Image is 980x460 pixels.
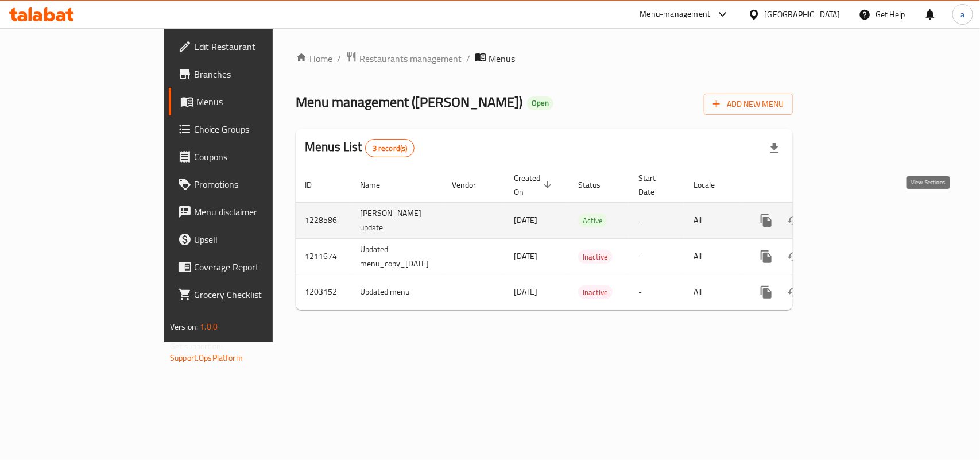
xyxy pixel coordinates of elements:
span: 1.0.0 [200,319,218,334]
a: Grocery Checklist [169,281,328,308]
span: Inactive [578,250,613,264]
td: - [629,238,684,275]
span: Upsell [194,233,319,246]
div: Active [578,214,607,227]
a: Choice Groups [169,115,328,143]
span: Choice Groups [194,122,319,136]
td: [PERSON_NAME] update [351,202,443,238]
table: enhanced table [296,168,872,310]
a: Branches [169,60,328,88]
li: / [466,52,470,65]
td: All [684,238,743,275]
span: Menus [489,52,515,65]
button: Change Status [780,243,808,270]
span: Menu disclaimer [194,205,319,219]
span: Inactive [578,286,613,299]
span: Coverage Report [194,260,319,274]
a: Promotions [169,171,328,198]
span: Open [527,98,553,108]
span: Coupons [194,150,319,164]
span: [DATE] [514,212,537,227]
a: Coverage Report [169,253,328,281]
span: Version: [170,319,198,334]
nav: breadcrumb [296,51,793,66]
h2: Menus List [305,138,415,157]
td: All [684,275,743,310]
span: [DATE] [514,249,537,264]
td: - [629,202,684,238]
button: Change Status [780,207,808,234]
span: Add New Menu [713,97,784,111]
span: [DATE] [514,284,537,299]
a: Coupons [169,143,328,171]
span: Promotions [194,177,319,191]
span: Vendor [452,178,491,192]
a: Edit Restaurant [169,33,328,60]
div: Open [527,96,553,110]
span: Get support on: [170,339,223,354]
button: Add New Menu [704,94,793,115]
span: Name [360,178,395,192]
td: Updated menu [351,275,443,310]
span: Active [578,214,607,227]
span: Menu management ( [PERSON_NAME] ) [296,89,522,115]
div: Menu-management [640,7,711,21]
div: [GEOGRAPHIC_DATA] [765,8,840,21]
td: Updated menu_copy_[DATE] [351,238,443,275]
th: Actions [743,168,872,203]
span: 3 record(s) [366,143,415,154]
a: Support.OpsPlatform [170,350,243,365]
div: Total records count [365,139,415,157]
span: Locale [694,178,730,192]
div: Export file [761,134,788,162]
span: Restaurants management [359,52,462,65]
span: Grocery Checklist [194,288,319,301]
td: - [629,275,684,310]
span: Menus [196,95,319,109]
span: a [960,8,964,21]
div: Inactive [578,250,613,264]
td: All [684,202,743,238]
span: Status [578,178,615,192]
a: Restaurants management [346,51,462,66]
li: / [337,52,341,65]
button: more [753,279,780,306]
div: Inactive [578,285,613,299]
span: ID [305,178,327,192]
button: more [753,207,780,234]
span: Edit Restaurant [194,40,319,53]
span: Branches [194,67,319,81]
button: Change Status [780,279,808,306]
a: Upsell [169,226,328,253]
span: Created On [514,171,555,199]
a: Menu disclaimer [169,198,328,226]
a: Menus [169,88,328,115]
span: Start Date [638,171,671,199]
button: more [753,243,780,270]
